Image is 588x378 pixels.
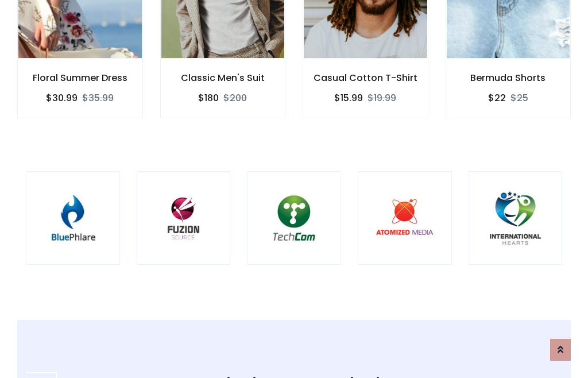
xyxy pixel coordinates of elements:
del: $19.99 [367,91,396,105]
del: $25 [510,91,528,105]
h6: $22 [488,92,506,103]
del: $35.99 [82,91,114,105]
h6: $15.99 [334,92,363,103]
h6: $180 [198,92,219,103]
h6: $30.99 [46,92,78,103]
h6: Classic Men's Suit [161,72,285,83]
h6: Floral Summer Dress [18,72,142,83]
h6: Bermuda Shorts [446,72,571,83]
del: $200 [223,91,247,105]
h6: Casual Cotton T-Shirt [303,72,428,83]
